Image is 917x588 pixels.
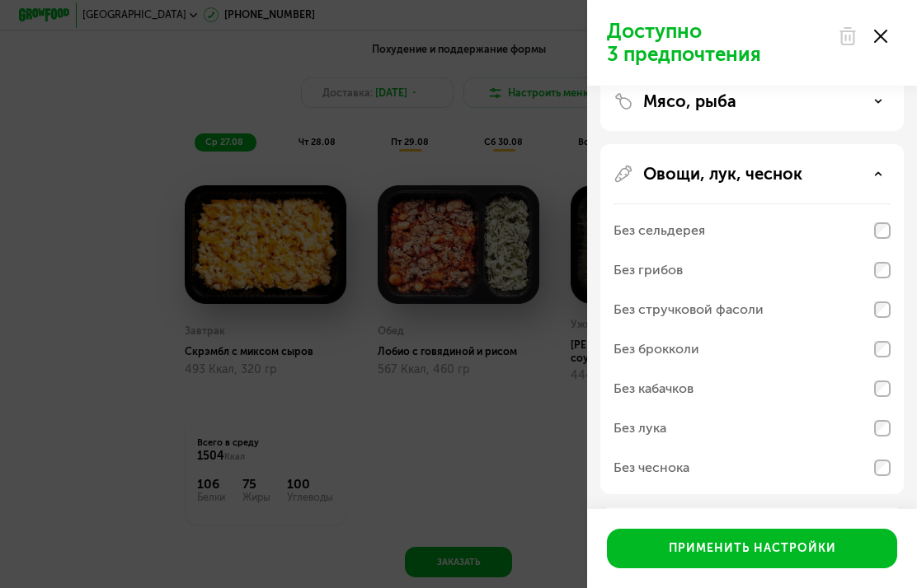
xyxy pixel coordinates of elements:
div: Без грибов [614,260,683,280]
p: Доступно 3 предпочтения [607,20,828,66]
div: Без стручковой фасоли [614,300,764,320]
div: Без кабачков [614,379,694,399]
div: Без чеснока [614,458,689,478]
p: Овощи, лук, чеснок [643,164,802,184]
div: Без лука [614,418,666,438]
div: Применить настройки [669,540,836,557]
div: Без брокколи [614,339,699,359]
button: Применить настройки [607,529,897,568]
p: Мясо, рыба [643,91,736,111]
div: Без сельдерея [614,221,705,240]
